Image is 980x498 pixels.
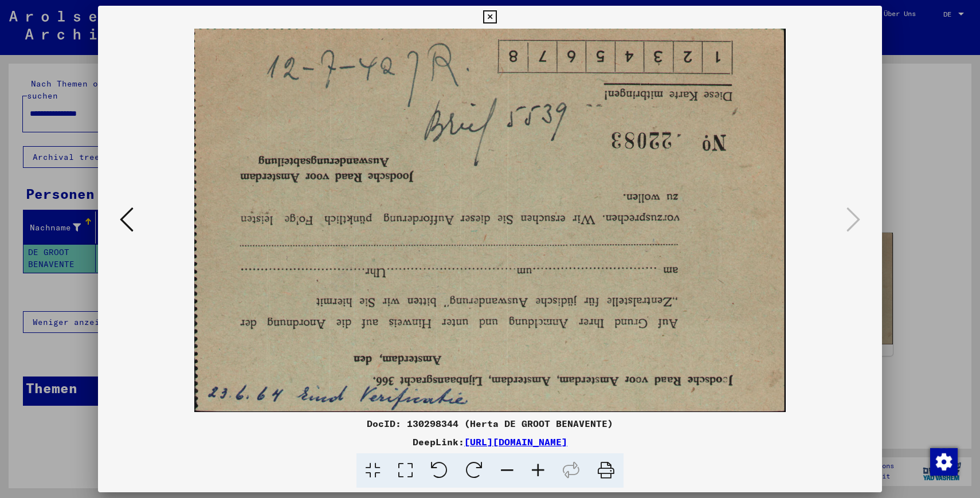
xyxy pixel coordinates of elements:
img: Zustimmung ändern [930,448,958,476]
a: [URL][DOMAIN_NAME] [464,436,567,448]
div: DeepLink: [98,435,882,449]
div: DocID: 130298344 (Herta DE GROOT BENAVENTE) [98,417,882,430]
div: Zustimmung ändern [930,448,957,475]
img: 002.jpg [137,29,843,412]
